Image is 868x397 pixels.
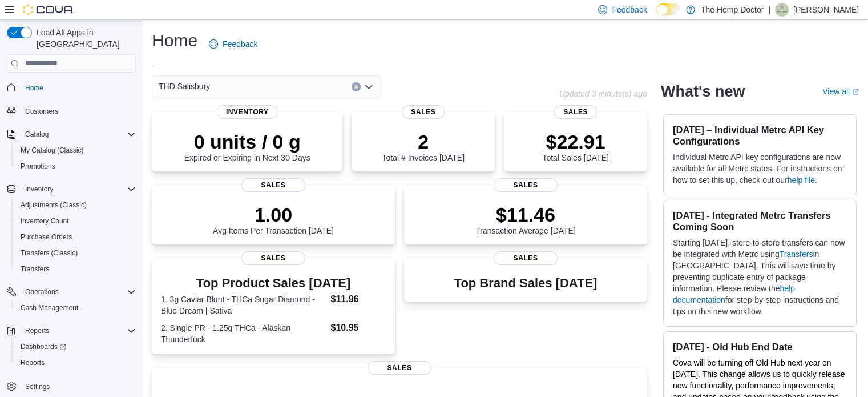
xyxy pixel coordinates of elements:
[16,301,83,315] a: Cash Management
[494,251,558,265] span: Sales
[673,284,795,304] a: help documentation
[11,229,140,245] button: Purchase Orders
[16,159,60,173] a: Promotions
[21,324,136,338] span: Reports
[16,214,74,228] a: Inventory Count
[16,262,54,276] a: Transfers
[21,146,84,155] span: My Catalog (Classic)
[780,250,813,259] a: Transfers
[213,203,334,226] p: 1.00
[21,264,49,274] span: Transfers
[554,105,597,119] span: Sales
[11,245,140,261] button: Transfers (Classic)
[21,232,72,242] span: Purchase Orders
[612,4,647,15] span: Feedback
[330,321,385,335] dd: $10.95
[852,89,859,95] svg: External link
[184,130,310,162] div: Expired or Expiring in Next 30 Days
[475,203,576,226] p: $11.46
[16,159,136,173] span: Promotions
[2,323,140,339] button: Reports
[775,3,789,17] div: Richard Satterfield
[673,151,847,186] p: Individual Metrc API key configurations are now available for all Metrc states. For instructions ...
[21,127,136,141] span: Catalog
[673,124,847,147] h3: [DATE] – Individual Metrc API Key Configurations
[673,341,847,352] h3: [DATE] - Old Hub End Date
[16,143,88,157] a: My Catalog (Classic)
[768,3,770,17] p: |
[21,285,63,299] button: Operations
[2,378,140,394] button: Settings
[16,340,136,354] span: Dashboards
[16,246,82,260] a: Transfers (Classic)
[11,142,140,158] button: My Catalog (Classic)
[21,303,78,312] span: Cash Management
[16,230,136,244] span: Purchase Orders
[21,342,66,351] span: Dashboards
[25,130,49,139] span: Catalog
[217,105,278,119] span: Inventory
[21,81,48,95] a: Home
[25,287,59,296] span: Operations
[793,3,859,17] p: [PERSON_NAME]
[21,182,58,196] button: Inventory
[2,103,140,119] button: Customers
[542,130,608,153] p: $22.91
[25,326,49,335] span: Reports
[16,230,77,244] a: Purchase Orders
[16,262,136,276] span: Transfers
[352,82,361,91] button: Clear input
[161,322,326,345] dt: 2. Single PR - 1.25g THCa - Alaskan Thunderfuck
[656,3,680,15] input: Dark Mode
[559,89,647,98] p: Updated 3 minute(s) ago
[11,213,140,229] button: Inventory Count
[21,104,136,118] span: Customers
[11,300,140,316] button: Cash Management
[11,261,140,277] button: Transfers
[223,38,257,50] span: Feedback
[364,82,373,91] button: Open list of options
[16,143,136,157] span: My Catalog (Classic)
[673,210,847,232] h3: [DATE] - Integrated Metrc Transfers Coming Soon
[25,107,58,116] span: Customers
[21,200,87,210] span: Adjustments (Classic)
[32,27,136,50] span: Load All Apps in [GEOGRAPHIC_DATA]
[25,185,53,194] span: Inventory
[11,158,140,174] button: Promotions
[656,15,657,16] span: Dark Mode
[25,382,50,391] span: Settings
[159,79,210,93] span: THD Salisbury
[2,181,140,197] button: Inventory
[402,105,445,119] span: Sales
[21,324,54,338] button: Reports
[21,379,136,393] span: Settings
[23,4,74,15] img: Cova
[25,83,43,93] span: Home
[21,105,63,118] a: Customers
[16,340,71,354] a: Dashboards
[368,361,431,375] span: Sales
[11,197,140,213] button: Adjustments (Classic)
[184,130,310,153] p: 0 units / 0 g
[21,182,136,196] span: Inventory
[542,130,608,162] div: Total Sales [DATE]
[701,3,764,17] p: The Hemp Doctor
[16,198,91,212] a: Adjustments (Classic)
[21,216,69,226] span: Inventory Count
[382,130,464,153] p: 2
[475,203,576,235] div: Transaction Average [DATE]
[16,301,136,315] span: Cash Management
[204,33,262,55] a: Feedback
[21,380,54,394] a: Settings
[2,79,140,96] button: Home
[213,203,334,235] div: Avg Items Per Transaction [DATE]
[454,276,597,290] h3: Top Brand Sales [DATE]
[382,130,464,162] div: Total # Invoices [DATE]
[661,82,745,101] h2: What's new
[11,339,140,355] a: Dashboards
[21,248,78,258] span: Transfers (Classic)
[2,284,140,300] button: Operations
[16,214,136,228] span: Inventory Count
[241,178,305,192] span: Sales
[21,127,53,141] button: Catalog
